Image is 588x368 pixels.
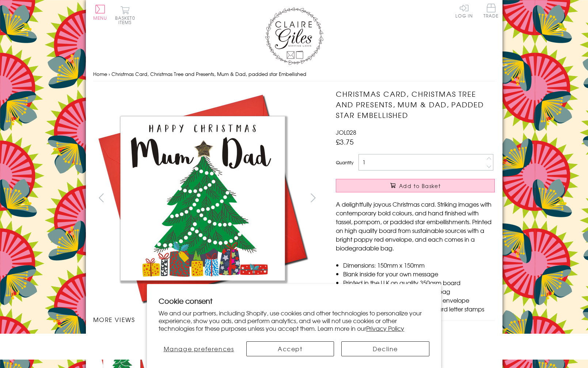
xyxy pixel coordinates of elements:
label: Quantity [336,159,353,166]
li: Dimensions: 150mm x 150mm [343,261,495,269]
span: Christmas Card, Christmas Tree and Presents, Mum & Dad, padded star Embellished [111,70,306,77]
button: Accept [246,341,334,356]
h3: More views [93,315,322,324]
a: Privacy Policy [366,324,404,333]
button: Decline [341,341,429,356]
p: A delightfully joyous Christmas card. Striking images with contemporary bold colours, and hand fi... [336,200,495,252]
span: Menu [93,15,107,21]
button: Add to Basket [336,179,495,192]
img: Christmas Card, Christmas Tree and Presents, Mum & Dad, padded star Embellished [321,89,540,308]
span: £3.75 [336,137,354,147]
h1: Christmas Card, Christmas Tree and Presents, Mum & Dad, padded star Embellished [336,89,495,120]
button: prev [93,189,110,206]
button: Manage preferences [159,341,239,356]
span: › [109,70,110,77]
span: 0 items [118,15,135,26]
span: Add to Basket [399,182,441,189]
a: Log In [455,4,473,18]
li: Blank inside for your own message [343,269,495,278]
li: Printed in the U.K on quality 350gsm board [343,278,495,287]
button: Basket0 items [115,6,135,24]
p: We and our partners, including Shopify, use cookies and other technologies to personalize your ex... [159,309,429,332]
img: Christmas Card, Christmas Tree and Presents, Mum & Dad, padded star Embellished [93,89,312,308]
a: Home [93,70,107,77]
nav: breadcrumbs [93,67,495,82]
h2: Cookie consent [159,296,429,306]
img: Claire Giles Greetings Cards [265,7,323,65]
span: Manage preferences [164,344,234,353]
button: next [305,189,321,206]
span: JOL028 [336,128,356,137]
span: Trade [483,4,499,18]
a: Trade [483,4,499,19]
button: Menu [93,5,107,20]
